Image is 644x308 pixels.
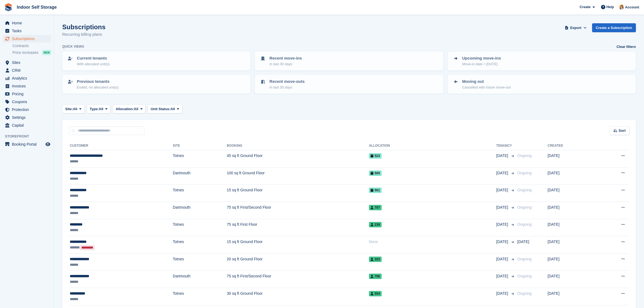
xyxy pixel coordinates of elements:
[517,205,532,209] span: Ongoing
[113,104,146,113] button: Allocation: All
[173,185,227,202] td: Totnes
[606,4,614,10] span: Help
[548,253,595,271] td: [DATE]
[12,106,44,113] span: Protection
[269,78,305,85] p: Recent move-outs
[12,43,51,48] a: Contracts
[227,236,369,254] td: 15 sq ft Ground Floor
[269,61,302,67] p: In last 30 days
[369,274,382,279] span: 706
[227,288,369,305] td: 30 sq ft Ground Floor
[517,171,532,175] span: Ongoing
[12,122,44,129] span: Capital
[173,253,227,271] td: Totnes
[496,239,509,245] span: [DATE]
[496,222,509,227] span: [DATE]
[462,78,511,85] p: Moving out
[173,236,227,254] td: Totnes
[517,153,532,158] span: Ongoing
[3,27,51,35] a: menu
[12,98,44,106] span: Coupons
[77,85,119,90] p: Ended, no allocated unit(s)
[3,35,51,42] a: menu
[42,50,51,55] div: NEW
[496,142,515,150] th: Tenancy
[134,106,138,112] span: All
[496,170,509,176] span: [DATE]
[90,106,99,112] span: Type:
[369,171,382,176] span: 505
[517,274,532,278] span: Ongoing
[269,85,305,90] p: In last 30 days
[255,75,442,93] a: Recent move-outs In last 30 days
[173,288,227,305] td: Totnes
[3,90,51,98] a: menu
[517,240,529,244] span: [DATE]
[15,3,59,12] a: Indoor Self Storage
[3,122,51,129] a: menu
[496,187,509,193] span: [DATE]
[448,52,635,70] a: Upcoming move-ins Move-in date > [DATE]
[4,3,12,11] img: stora-icon-8386f47178a22dfd0bd8f6a31ec36ba5ce8667c1dd55bd0f319d3a0aa187defe.svg
[3,19,51,27] a: menu
[496,291,509,296] span: [DATE]
[173,142,227,150] th: Site
[3,98,51,106] a: menu
[619,4,624,10] img: Joanne Smith
[5,134,54,139] span: Storefront
[12,27,44,35] span: Tasks
[619,128,626,133] span: Sort
[12,19,44,27] span: Home
[12,140,44,148] span: Booking Portal
[625,5,639,10] span: Account
[227,185,369,202] td: 15 sq ft Ground Floor
[548,202,595,219] td: [DATE]
[73,106,77,112] span: All
[369,188,382,193] span: 501
[369,239,496,245] div: None
[592,23,636,32] a: Create a Subscription
[548,271,595,288] td: [DATE]
[227,219,369,236] td: 75 sq ft First Floor
[12,50,51,55] a: Price increases NEW
[63,75,250,93] a: Previous tenants Ended, no allocated unit(s)
[462,85,511,90] p: Cancelled with future move-out
[448,75,635,93] a: Moving out Cancelled with future move-out
[77,61,110,67] p: With allocated unit(s)
[62,23,105,31] h1: Subscriptions
[3,106,51,113] a: menu
[65,106,73,112] span: Site:
[62,31,105,38] p: Recurring billing plans
[369,153,382,159] span: 523
[12,82,44,90] span: Invoices
[99,106,103,112] span: All
[517,222,532,227] span: Ongoing
[369,205,382,210] span: 707
[173,150,227,168] td: Totnes
[548,236,595,254] td: [DATE]
[496,273,509,279] span: [DATE]
[548,167,595,185] td: [DATE]
[564,23,588,32] button: Export
[227,142,369,150] th: Booking
[462,55,501,61] p: Upcoming move-ins
[12,67,44,74] span: CRM
[3,74,51,82] a: menu
[548,185,595,202] td: [DATE]
[227,167,369,185] td: 100 sq ft Ground Floor
[12,114,44,121] span: Settings
[12,90,44,98] span: Pricing
[62,104,85,113] button: Site: All
[369,142,496,150] th: Allocation
[269,55,302,61] p: Recent move-ins
[12,74,44,82] span: Analytics
[462,61,501,67] p: Move-in date > [DATE]
[227,202,369,219] td: 75 sq ft First/Second Floor
[580,4,590,10] span: Create
[173,202,227,219] td: Dartmouth
[570,25,581,31] span: Export
[173,271,227,288] td: Dartmouth
[63,52,250,70] a: Current tenants With allocated unit(s)
[227,271,369,288] td: 75 sq ft First/Second Floor
[151,106,170,112] span: Unit Status:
